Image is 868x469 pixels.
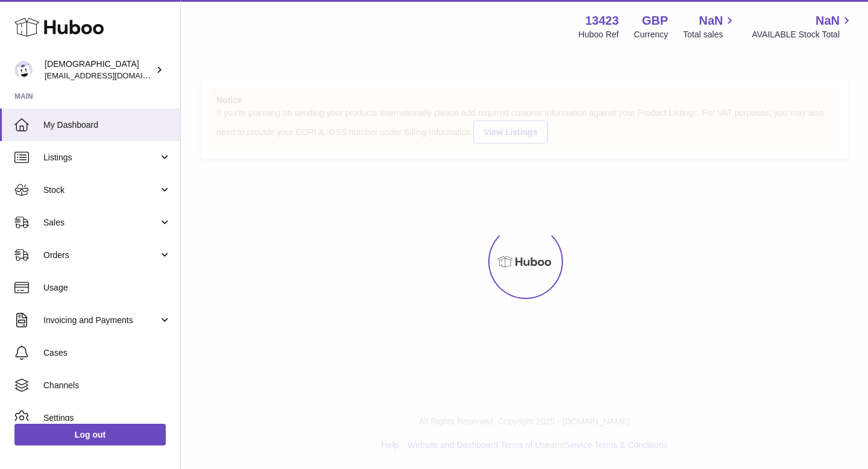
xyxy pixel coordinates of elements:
div: Huboo Ref [579,29,619,40]
span: Settings [43,412,171,424]
span: [EMAIL_ADDRESS][DOMAIN_NAME] [45,71,177,80]
span: My Dashboard [43,119,171,131]
strong: GBP [642,13,668,29]
span: Total sales [683,29,737,40]
span: NaN [816,13,840,29]
a: Log out [14,424,166,445]
a: NaN AVAILABLE Stock Total [752,13,854,40]
span: Channels [43,380,171,391]
span: Listings [43,152,159,163]
img: olgazyuz@outlook.com [14,61,33,79]
span: Usage [43,282,171,294]
div: Currency [634,29,668,40]
div: [DEMOGRAPHIC_DATA] [45,58,153,81]
strong: 13423 [585,13,619,29]
span: Orders [43,250,159,261]
span: AVAILABLE Stock Total [752,29,854,40]
a: NaN Total sales [683,13,737,40]
span: Sales [43,217,159,228]
span: Invoicing and Payments [43,315,159,326]
span: Stock [43,184,159,196]
span: Cases [43,347,171,359]
span: NaN [699,13,723,29]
